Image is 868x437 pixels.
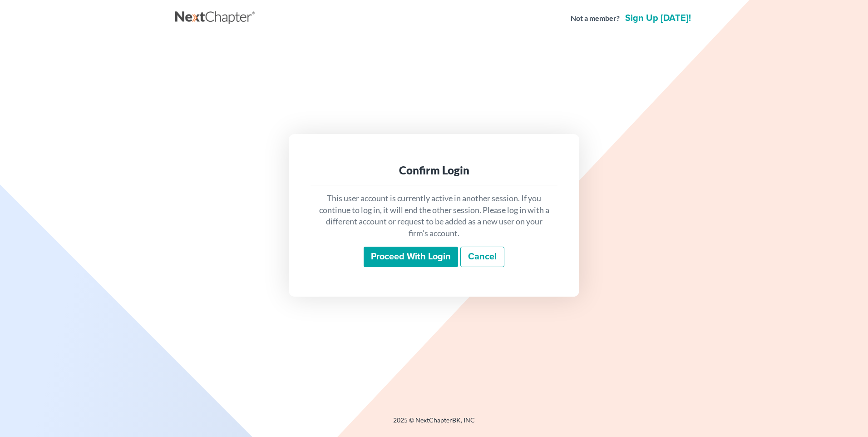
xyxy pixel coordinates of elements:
strong: Not a member? [571,13,620,24]
a: Sign up [DATE]! [623,14,693,23]
div: Confirm Login [318,163,550,178]
input: Proceed with login [364,247,458,268]
a: Cancel [460,247,504,268]
div: 2025 © NextChapterBK, INC [175,416,693,432]
p: This user account is currently active in another session. If you continue to log in, it will end ... [318,193,550,239]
